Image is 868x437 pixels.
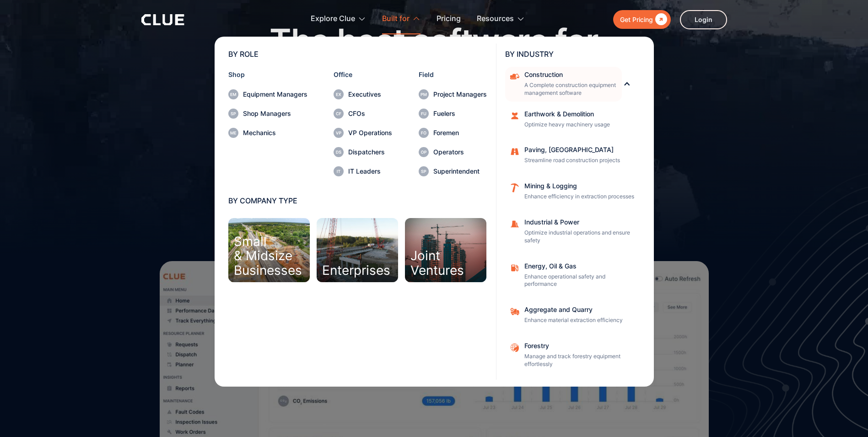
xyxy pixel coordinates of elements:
img: Construction cone icon [510,219,520,229]
a: Earthwork & DemolitionOptimize heavy machinery usage [505,106,640,133]
div: Forestry [524,343,634,349]
div: Mining & Logging [524,183,634,189]
a: Pricing [437,5,461,33]
a: Mechanics [228,128,307,138]
a: VP Operations [334,128,392,138]
a: Superintendent [419,166,487,176]
a: Login [680,10,727,29]
div: Energy, Oil & Gas [524,263,634,269]
a: Project Managers [419,89,487,99]
a: Fuelers [419,109,487,119]
div: Shop [228,71,307,78]
a: Aggregate and QuarryEnhance material extraction efficiency [505,302,640,329]
div: Explore Clue [311,5,355,33]
p: Enhance operational safety and performance [524,273,634,289]
p: Manage and track forestry equipment effortlessly [524,353,634,368]
a: ForestryManage and track forestry equipment effortlessly [505,338,640,373]
a: Foremen [419,128,487,138]
div: ConstructionConstructionA Complete construction equipment management software [505,67,640,102]
div: Mechanics [243,130,307,136]
div: BY COMPANY TYPE [228,197,487,204]
div: Industrial & Power [524,219,634,225]
div:  [653,14,667,25]
a: Equipment Managers [228,89,307,99]
div: Shop Managers [243,110,307,117]
a: IT Leaders [334,166,392,176]
div: Superintendent [433,168,487,175]
div: Aggregate and Quarry [524,306,634,313]
div: Dispatchers [348,149,392,155]
p: Enhance efficiency in extraction processes [524,193,634,201]
a: Small& MidsizeBusinesses [228,218,310,282]
div: Project Managers [433,91,487,98]
img: Construction [510,71,520,82]
div: Executives [348,91,392,98]
a: JointVentures [405,218,486,282]
div: Paving, [GEOGRAPHIC_DATA] [524,147,634,153]
div: Equipment Managers [243,91,307,98]
a: CFOs [334,109,392,119]
div: Field [419,71,487,78]
div: CFOs [348,110,392,117]
p: Optimize heavy machinery usage [524,121,634,129]
div: IT Leaders [348,168,392,175]
a: Mining & LoggingEnhance efficiency in extraction processes [505,178,640,205]
iframe: Chat Widget [822,393,868,437]
div: Built for [382,5,421,33]
a: Executives [334,89,392,99]
a: Get Pricing [613,10,671,29]
div: Enterprises [322,263,390,278]
img: Aggregate and Quarry [510,306,520,317]
div: Resources [477,5,514,33]
a: Paving, [GEOGRAPHIC_DATA]Streamline road construction projects [505,142,640,169]
div: Office [334,71,392,78]
div: Resources [477,5,525,33]
p: Enhance material extraction efficiency [524,317,634,324]
a: Enterprises [317,218,398,282]
img: cloud image [510,111,520,121]
div: Small & Midsize Businesses [234,235,302,278]
nav: ConstructionConstructionA Complete construction equipment management software [505,102,640,205]
div: Get Pricing [620,14,653,25]
a: Operators [419,147,487,157]
img: fleet fuel icon [510,263,520,273]
div: Joint Ventures [410,249,464,278]
div: Built for [382,5,410,33]
p: A Complete construction equipment management software [524,82,616,97]
a: Shop Managers [228,109,307,119]
div: Operators [433,149,487,155]
a: Dispatchers [334,147,392,157]
nav: Built for [141,34,727,387]
img: repair relavent icon [510,183,520,193]
div: Earthwork & Demolition [524,111,634,117]
div: Fuelers [433,110,487,117]
img: Construction road symbol [510,147,520,157]
p: Optimize industrial operations and ensure safety [524,229,634,245]
div: Explore Clue [311,5,366,33]
img: Aggregate and Quarry [510,343,520,353]
div: BY INDUSTRY [505,50,640,58]
div: Construction [524,71,616,78]
a: Energy, Oil & GasEnhance operational safety and performance [505,258,640,293]
div: VP Operations [348,130,392,136]
a: Industrial & PowerOptimize industrial operations and ensure safety [505,214,640,249]
div: BY ROLE [228,50,487,58]
p: Streamline road construction projects [524,157,634,164]
div: Foremen [433,130,487,136]
a: ConstructionA Complete construction equipment management software [505,67,622,102]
